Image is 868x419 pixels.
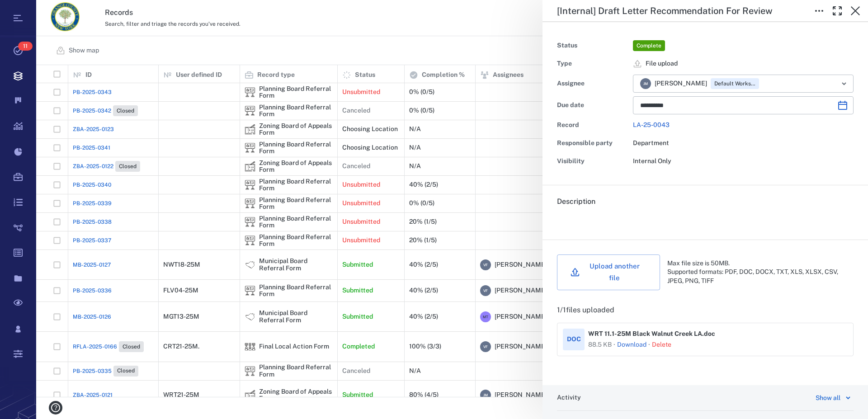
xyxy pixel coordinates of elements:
div: DOC [567,335,581,344]
span: 11 [18,42,33,51]
h6: Description [557,196,854,207]
p: · [646,339,652,350]
span: Help [20,6,39,14]
span: Internal Only [633,157,671,165]
button: Upload another file [557,254,660,290]
button: Delete [652,340,671,349]
div: Visibility [557,155,629,168]
span: Complete [635,42,663,50]
a: Download [617,340,646,349]
div: Due date [557,99,629,112]
body: Rich Text Area. Press ALT-0 for help. [7,7,288,15]
div: J M [640,78,651,89]
span: Default Workspace [712,80,757,88]
button: Toggle to Edit Boxes [810,2,828,20]
div: Status [557,39,629,52]
span: [PERSON_NAME] [655,79,707,88]
div: Assignee [557,77,629,90]
div: Responsible party [557,137,629,150]
div: Type [557,57,629,70]
button: Open [838,77,850,90]
div: Show all [816,392,840,403]
div: Max file size is 50MB. Supported formats: PDF, DOC, DOCX, TXT, XLS, XLSX, CSV, JPEG, PNG, TIFF [667,259,854,286]
button: Choose date, selected date is Sep 9, 2025 [834,96,852,114]
h6: Activity [557,393,581,402]
button: Close [846,2,864,20]
button: Toggle Fullscreen [828,2,846,20]
span: File upload [646,59,678,68]
p: 1 / 1 files uploaded [557,305,854,315]
span: Department [633,139,669,146]
div: 88.5 KB [588,340,612,349]
h5: [Internal] Draft Letter Recommendation For Review [557,5,773,17]
div: Record [557,119,629,132]
span: . [557,215,559,224]
span: WRT 11.1-25M Black Walnut Creek LA.doc [588,330,738,337]
a: LA-25-0043 [633,121,670,128]
p: · [612,339,617,350]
